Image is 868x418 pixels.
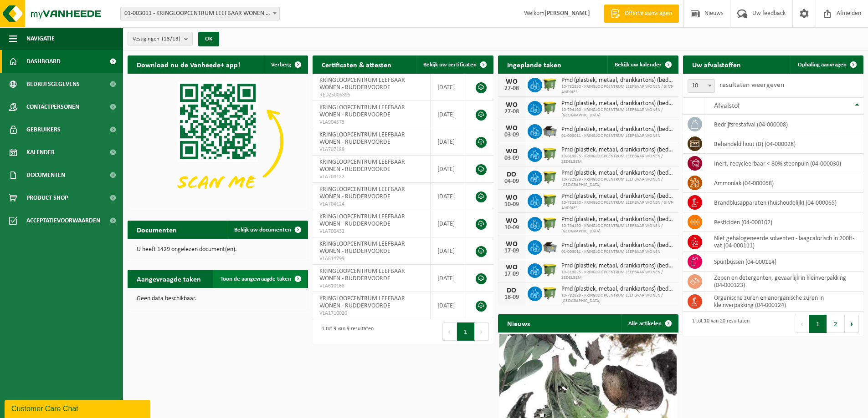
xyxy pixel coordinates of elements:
[561,133,674,139] span: 01-003011 - KRINGLOOPCENTRUM LEEFBAAR WONEN
[719,81,784,89] label: resultaten weergeven
[26,141,55,164] span: Kalender
[431,101,467,128] td: [DATE]
[707,272,863,292] td: zepen en detergenten, gevaarlijk in kleinverpakking (04-000123)
[561,286,674,293] span: Pmd (plastiek, metaal, drankkartons) (bedrijven)
[431,74,467,101] td: [DATE]
[827,315,845,333] button: 2
[809,315,827,333] button: 1
[561,84,674,95] span: 10-782830 - KRINGLOOPCENTRUM LEEFBAAR WONEN / SINT-ANDRIES
[561,107,674,118] span: 10-794190 - KRINGLOOPCENTRUM LEEFBAAR WONEN / [GEOGRAPHIC_DATA]
[313,55,401,73] h2: Certificaten & attesten
[561,200,674,211] span: 10-782830 - KRINGLOOPCENTRUM LEEFBAAR WONEN / SINT-ANDRIES
[542,123,558,138] img: WB-5000-GAL-GY-01
[319,131,405,146] span: KRINGLOOPCENTRUM LEEFBAAR WONEN - RUDDERVOORDE
[688,79,715,93] span: 10
[319,159,405,173] span: KRINGLOOPCENTRUM LEEFBAAR WONEN - RUDDERVOORDE
[431,128,467,156] td: [DATE]
[503,225,521,231] div: 10-09
[503,264,521,271] div: WO
[319,213,405,227] span: KRINGLOOPCENTRUM LEEFBAAR WONEN - RUDDERVOORDE
[561,100,674,107] span: Pmd (plastiek, metaal, drankkartons) (bedrijven)
[707,115,863,134] td: bedrijfsrestafval (04-000008)
[791,55,863,74] a: Ophaling aanvragen
[498,314,539,332] h2: Nieuws
[542,192,558,208] img: WB-1100-HPE-GN-50
[604,5,679,23] a: Offerte aanvragen
[137,296,299,302] p: Geen data beschikbaar.
[26,50,61,73] span: Dashboard
[503,148,521,155] div: WO
[128,221,186,238] h2: Documenten
[128,74,308,209] img: Download de VHEPlus App
[431,183,467,210] td: [DATE]
[707,252,863,272] td: spuitbussen (04-000114)
[319,201,423,208] span: VLA704124
[561,77,674,84] span: Pmd (plastiek, metaal, drankkartons) (bedrijven)
[561,242,674,249] span: Pmd (plastiek, metaal, drankkartons) (bedrijven)
[5,398,152,418] iframe: chat widget
[26,186,68,209] span: Product Shop
[26,27,55,50] span: Navigatie
[431,237,467,265] td: [DATE]
[622,9,674,18] span: Offerte aanvragen
[542,262,558,277] img: WB-1100-HPE-GN-50
[26,118,61,141] span: Gebruikers
[319,268,405,282] span: KRINGLOOPCENTRUM LEEFBAAR WONEN - RUDDERVOORDE
[714,102,740,110] span: Afvalstof
[707,193,863,212] td: brandblusapparaten (huishoudelijk) (04-000065)
[561,262,674,270] span: Pmd (plastiek, metaal, drankkartons) (bedrijven)
[431,210,467,237] td: [DATE]
[542,169,558,185] img: WB-1100-HPE-GN-50
[542,239,558,254] img: WB-5000-GAL-GY-01
[561,293,674,304] span: 10-782828 - KRINGLOOPCENTRUM LEEFBAAR WONEN / [GEOGRAPHIC_DATA]
[503,248,521,254] div: 17-09
[319,295,405,309] span: KRINGLOOPCENTRUM LEEFBAAR WONEN - RUDDERVOORDE
[561,126,674,133] span: Pmd (plastiek, metaal, drankkartons) (bedrijven)
[423,62,477,68] span: Bekijk uw certificaten
[221,276,291,282] span: Toon de aangevraagde taken
[26,73,80,96] span: Bedrijfsgegevens
[542,100,558,115] img: WB-1100-HPE-GN-50
[319,173,423,181] span: VLA704122
[845,315,859,333] button: Next
[707,212,863,232] td: pesticiden (04-000102)
[319,228,423,235] span: VLA700432
[26,96,79,118] span: Contactpersonen
[542,216,558,231] img: WB-1100-HPE-GN-50
[707,232,863,252] td: niet gehalogeneerde solventen - laagcalorisch in 200lt-vat (04-000111)
[120,7,280,20] span: 01-003011 - KRINGLOOPCENTRUM LEEFBAAR WONEN - RUDDERVOORDE
[615,62,662,68] span: Bekijk uw kalender
[561,223,674,234] span: 10-794190 - KRINGLOOPCENTRUM LEEFBAAR WONEN / [GEOGRAPHIC_DATA]
[707,134,863,154] td: behandeld hout (B) (04-000028)
[317,322,374,342] div: 1 tot 9 van 9 resultaten
[503,271,521,277] div: 17-09
[457,322,475,341] button: 1
[561,216,674,223] span: Pmd (plastiek, metaal, drankkartons) (bedrijven)
[137,247,299,253] p: U heeft 1429 ongelezen document(en).
[271,62,291,68] span: Verberg
[607,55,678,74] a: Bekijk uw kalender
[442,322,457,341] button: Previous
[319,310,423,317] span: VLA1710020
[475,322,489,341] button: Next
[416,55,493,74] a: Bekijk uw certificaten
[121,7,279,20] span: 01-003011 - KRINGLOOPCENTRUM LEEFBAAR WONEN - RUDDERVOORDE
[319,104,405,118] span: KRINGLOOPCENTRUM LEEFBAAR WONEN - RUDDERVOORDE
[707,154,863,173] td: inert, recycleerbaar < 80% steenpuin (04-000030)
[227,221,307,239] a: Bekijk uw documenten
[431,156,467,183] td: [DATE]
[561,270,674,281] span: 10-819825 - KRINGLOOPCENTRUM LEEFBAAR WONEN / ZEDELGEM
[319,119,423,126] span: VLA904573
[128,55,249,73] h2: Download nu de Vanheede+ app!
[561,193,674,200] span: Pmd (plastiek, metaal, drankkartons) (bedrijven)
[795,315,809,333] button: Previous
[798,62,847,68] span: Ophaling aanvragen
[707,173,863,193] td: ammoniak (04-000058)
[319,91,423,99] span: RED25006895
[561,170,674,177] span: Pmd (plastiek, metaal, drankkartons) (bedrijven)
[319,146,423,153] span: VLA707189
[498,55,570,73] h2: Ingeplande taken
[688,314,750,334] div: 1 tot 10 van 20 resultaten
[683,55,750,73] h2: Uw afvalstoffen
[503,201,521,208] div: 10-09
